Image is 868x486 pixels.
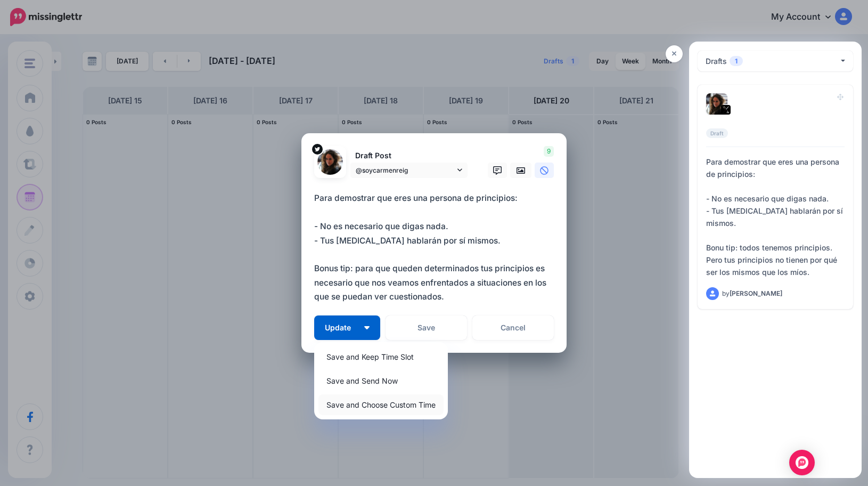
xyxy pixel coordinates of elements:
[325,324,359,331] span: Update
[314,191,559,304] div: Para demostrar que eres una persona de principios: - No es necesario que digas nada. - Tus [MEDIC...
[318,394,444,415] a: Save and Choose Custom Time
[350,163,468,178] a: @soycarmenreig
[789,450,815,475] div: Open Intercom Messenger
[544,146,554,157] span: 9
[472,315,554,340] a: Cancel
[314,342,448,419] div: Update
[318,370,444,391] a: Save and Send Now
[314,315,380,340] button: Update
[317,149,343,175] img: jI4LcM0k-81942.jpg
[364,326,370,329] img: arrow-down-white.png
[356,165,455,176] span: @soycarmenreig
[318,346,444,367] a: Save and Keep Time Slot
[386,315,467,340] button: Save
[350,150,468,162] p: Draft Post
